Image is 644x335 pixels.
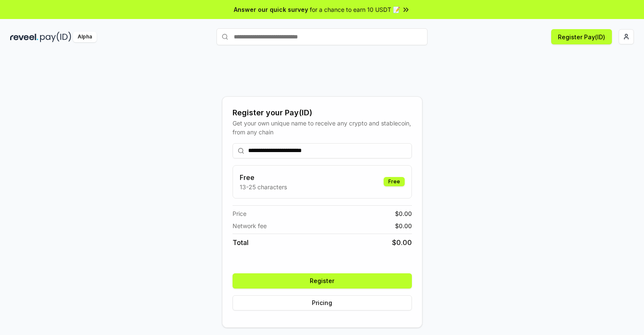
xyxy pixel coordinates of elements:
[233,119,412,136] div: Get your own unique name to receive any crypto and stablecoin, from any chain
[234,5,308,14] span: Answer our quick survey
[233,273,412,289] button: Register
[40,32,71,42] img: pay_id
[233,107,412,119] div: Register your Pay(ID)
[233,221,267,230] span: Network fee
[384,177,405,186] div: Free
[392,237,412,248] span: $ 0.00
[551,29,612,44] button: Register Pay(ID)
[240,172,287,182] h3: Free
[233,295,412,310] button: Pricing
[10,32,38,42] img: reveel_dark
[73,32,97,42] div: Alpha
[240,182,287,191] p: 13-25 characters
[233,209,246,218] span: Price
[395,209,412,218] span: $ 0.00
[233,237,249,248] span: Total
[395,221,412,230] span: $ 0.00
[310,5,400,14] span: for a chance to earn 10 USDT 📝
